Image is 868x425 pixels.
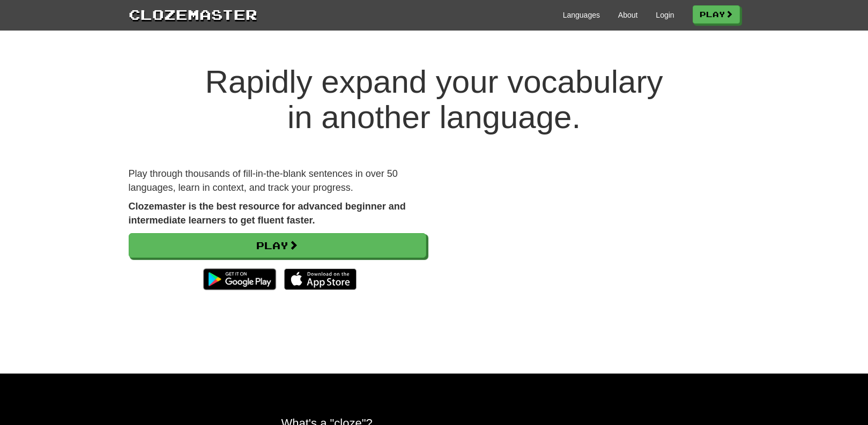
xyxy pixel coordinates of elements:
[618,10,638,20] a: About
[284,269,357,290] img: Download_on_the_App_Store_Badge_US-UK_135x40-25178aeef6eb6b83b96f5f2d004eda3bffbb37122de64afbaef7...
[129,201,406,226] strong: Clozemaster is the best resource for advanced beginner and intermediate learners to get fluent fa...
[129,4,257,24] a: Clozemaster
[656,10,674,20] a: Login
[129,233,426,258] a: Play
[129,167,426,195] p: Play through thousands of fill-in-the-blank sentences in over 50 languages, learn in context, and...
[563,10,600,20] a: Languages
[198,263,281,295] img: Get it on Google Play
[693,5,740,24] a: Play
